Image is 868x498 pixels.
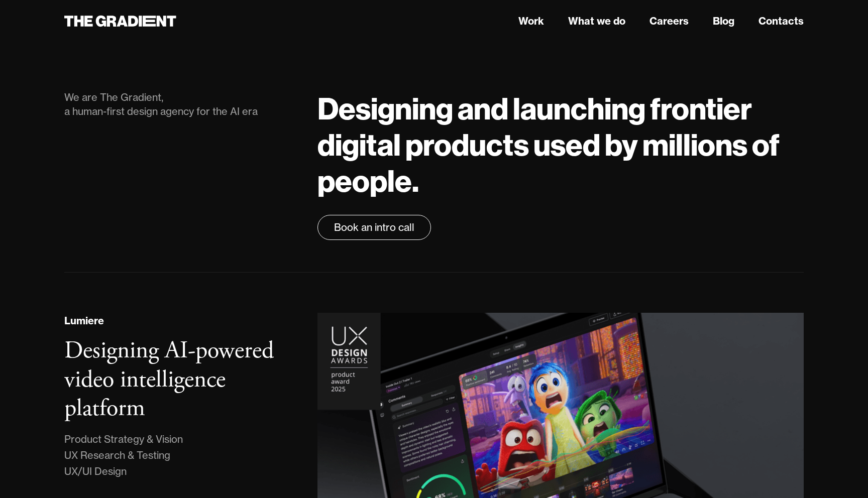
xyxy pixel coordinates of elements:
[317,215,431,240] a: Book an intro call
[518,14,544,29] a: Work
[64,335,274,424] h3: Designing AI-powered video intelligence platform
[64,431,183,479] div: Product Strategy & Vision UX Research & Testing UX/UI Design
[713,14,734,29] a: Blog
[317,90,804,199] h1: Designing and launching frontier digital products used by millions of people.
[758,14,804,29] a: Contacts
[568,14,625,29] a: What we do
[649,14,689,29] a: Careers
[64,313,104,328] div: Lumiere
[64,90,297,118] div: We are The Gradient, a human-first design agency for the AI era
